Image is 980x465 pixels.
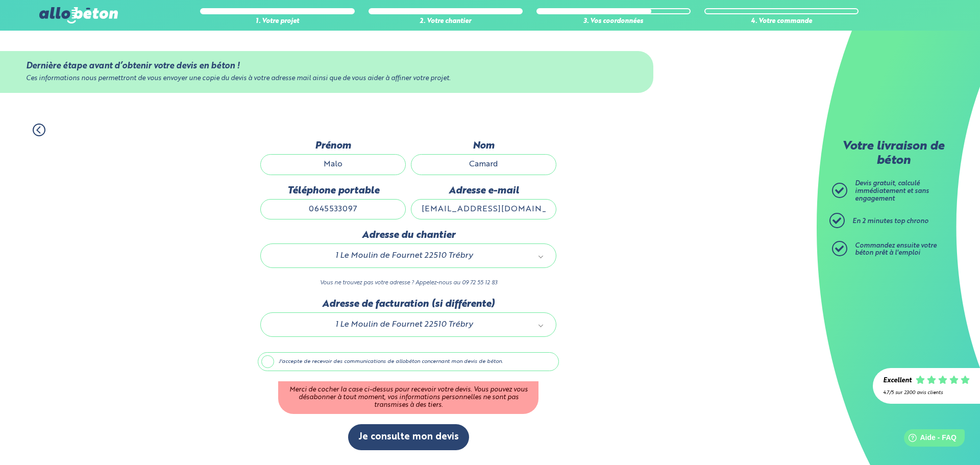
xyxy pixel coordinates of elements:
div: 3. Vos coordonnées [536,18,691,26]
div: 1. Votre projet [200,18,354,26]
label: Nom [411,140,556,152]
button: Je consulte mon devis [348,424,469,450]
div: Dernière étape avant d’obtenir votre devis en béton ! [26,61,627,71]
label: J'accepte de recevoir des communications de allobéton concernant mon devis de béton. [258,352,559,372]
div: 4.7/5 sur 2300 avis clients [883,390,970,396]
p: Vous ne trouvez pas votre adresse ? Appelez-nous au 09 72 55 12 83 [260,278,556,288]
div: Ces informations nous permettront de vous envoyer une copie du devis à votre adresse mail ainsi q... [26,75,627,83]
input: ex : 0642930817 [260,199,406,219]
a: 1 Le Moulin de Fournet 22510 Trébry [271,318,546,331]
div: 4. Votre commande [704,18,859,26]
label: Adresse du chantier [260,230,556,241]
label: Adresse de facturation (si différente) [260,299,556,310]
input: Quel est votre prénom ? [260,154,406,175]
span: Devis gratuit, calculé immédiatement et sans engagement [855,180,929,202]
p: Votre livraison de béton [835,140,952,168]
label: Adresse e-mail [411,185,556,197]
input: Quel est votre nom de famille ? [411,154,556,175]
span: 1 Le Moulin de Fournet 22510 Trébry [275,318,532,331]
img: allobéton [39,7,118,23]
span: Commandez ensuite votre béton prêt à l'emploi [855,242,937,257]
input: ex : contact@allobeton.fr [411,199,556,219]
div: 2. Votre chantier [369,18,523,26]
span: En 2 minutes top chrono [852,218,928,225]
label: Téléphone portable [260,185,406,197]
iframe: Help widget launcher [889,425,969,454]
span: 1 Le Moulin de Fournet 22510 Trébry [275,249,532,262]
a: 1 Le Moulin de Fournet 22510 Trébry [271,249,546,262]
div: Merci de cocher la case ci-dessus pour recevoir votre devis. Vous pouvez vous désabonner à tout m... [278,381,538,414]
label: Prénom [260,140,406,152]
div: Excellent [883,377,912,385]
